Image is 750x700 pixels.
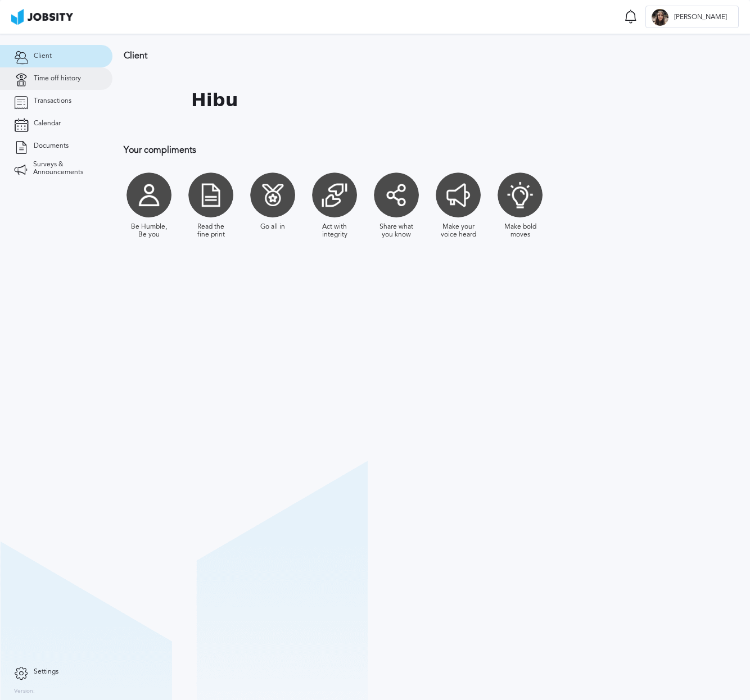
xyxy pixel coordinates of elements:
span: Transactions [34,97,71,105]
div: L [652,9,668,26]
div: Go all in [260,223,285,231]
h1: Hibu [191,90,238,111]
h3: Your compliments [124,145,734,155]
div: Make your voice heard [439,223,478,239]
span: Surveys & Announcements [33,161,98,176]
label: Version: [14,688,35,695]
div: Share what you know [377,223,416,239]
div: Make bold moves [500,223,540,239]
div: Act with integrity [315,223,354,239]
span: Calendar [34,120,61,128]
span: Time off history [34,75,81,83]
img: ab4bad089aa723f57921c736e9817d99.png [11,9,73,25]
div: Read the fine print [191,223,231,239]
div: Be Humble, Be you [129,223,169,239]
span: [PERSON_NAME] [668,13,733,21]
span: Settings [34,668,58,676]
button: L[PERSON_NAME] [645,6,739,28]
h3: Client [124,51,734,61]
span: Documents [34,142,69,150]
span: Client [34,52,52,60]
